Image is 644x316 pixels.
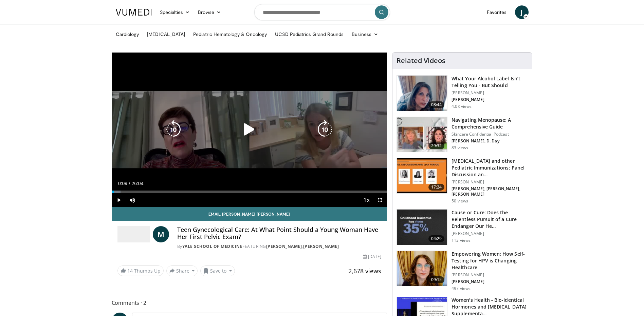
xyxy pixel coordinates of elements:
[397,117,447,152] img: 7cfce5a0-fc8e-4ea1-9735-e847a06d05ea.150x105_q85_crop-smart_upscale.jpg
[397,251,528,291] a: 09:15 Empowering Women: How Self-Testing for HPV is Changing Healthcare [PERSON_NAME] [PERSON_NAM...
[452,238,471,243] p: 113 views
[452,231,528,236] p: [PERSON_NAME]
[452,198,468,204] p: 50 views
[452,158,528,178] h3: [MEDICAL_DATA] and other Pediatric Immunizations: Panel Discussion an…
[397,57,445,65] h4: Related Videos
[452,104,472,109] p: 4.0K views
[452,186,528,197] p: [PERSON_NAME], [PERSON_NAME], [PERSON_NAME]
[194,5,225,19] a: Browse
[428,276,445,283] span: 09:15
[271,27,348,41] a: UCSD Pediatrics Grand Rounds
[397,158,528,204] a: 17:24 [MEDICAL_DATA] and other Pediatric Immunizations: Panel Discussion an… [PERSON_NAME] [PERSO...
[117,265,164,276] a: 14 Thumbs Up
[177,243,382,250] div: By FEATURING ,
[348,267,381,275] span: 2,678 views
[515,5,529,19] a: J
[112,298,387,307] span: Comments 2
[452,286,471,291] p: 497 views
[153,226,169,242] a: M
[182,243,243,249] a: Yale School of Medicine
[118,181,127,186] span: 0:09
[303,243,339,249] a: [PERSON_NAME]
[452,117,528,130] h3: Navigating Menopause: A Comprehensive Guide
[452,179,528,185] p: [PERSON_NAME]
[452,251,528,271] h3: Empowering Women: How Self-Testing for HPV is Changing Healthcare
[112,53,387,207] video-js: Video Player
[363,254,381,260] div: [DATE]
[452,272,528,278] p: [PERSON_NAME]
[166,265,198,276] button: Share
[112,27,143,41] a: Cardiology
[452,138,528,144] p: [PERSON_NAME], D. Day
[112,191,387,193] div: Progress Bar
[143,27,189,41] a: [MEDICAL_DATA]
[397,117,528,153] a: 29:32 Navigating Menopause: A Comprehensive Guide Skincare Confidential Podcast [PERSON_NAME], D....
[397,209,528,245] a: 04:29 Cause or Cure: Does the Relentless Pursuit of a Cure Endanger Our He… [PERSON_NAME] 113 views
[266,243,302,249] a: [PERSON_NAME]
[397,251,447,286] img: 1f1fb81a-0f98-44c0-bd01-10c6ce7fefbb.png.150x105_q85_crop-smart_upscale.png
[129,181,130,186] span: /
[452,75,528,89] h3: What Your Alcohol Label Isn’t Telling You - But Should
[116,9,152,16] img: VuMedi Logo
[397,210,447,245] img: fa69a84c-4605-4737-8ed6-0e9b7eb74f92.150x105_q85_crop-smart_upscale.jpg
[397,76,447,111] img: 3c46fb29-c319-40f0-ac3f-21a5db39118c.png.150x105_q85_crop-smart_upscale.png
[397,158,447,193] img: 6eb3a788-a216-473d-a095-92846f3fffa7.150x105_q85_crop-smart_upscale.jpg
[373,193,387,207] button: Fullscreen
[126,193,139,207] button: Mute
[428,184,445,191] span: 17:24
[397,75,528,111] a: 08:44 What Your Alcohol Label Isn’t Telling You - But Should [PERSON_NAME] [PERSON_NAME] 4.0K views
[428,235,445,242] span: 04:29
[156,5,194,19] a: Specialties
[112,207,387,221] a: Email [PERSON_NAME] [PERSON_NAME]
[112,193,126,207] button: Play
[127,268,133,274] span: 14
[452,90,528,96] p: [PERSON_NAME]
[200,265,235,276] button: Save to
[483,5,511,19] a: Favorites
[177,226,382,241] h4: Teen Gynecological Care: At What Point Should a Young Woman Have Her First Pelvic Exam?
[254,4,390,20] input: Search topics, interventions
[428,101,445,108] span: 08:44
[117,226,150,242] img: Yale School of Medicine
[428,142,445,149] span: 29:32
[452,279,528,284] p: [PERSON_NAME]
[131,181,143,186] span: 26:04
[189,27,271,41] a: Pediatric Hematology & Oncology
[360,193,373,207] button: Playback Rate
[452,97,528,102] p: [PERSON_NAME]
[452,209,528,230] h3: Cause or Cure: Does the Relentless Pursuit of a Cure Endanger Our He…
[452,145,468,151] p: 83 views
[452,132,528,137] p: Skincare Confidential Podcast
[348,27,382,41] a: Business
